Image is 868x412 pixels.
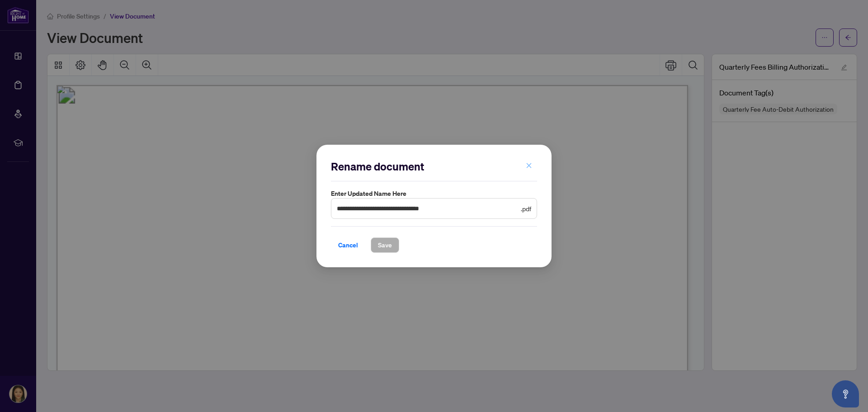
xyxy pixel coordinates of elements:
[331,189,537,199] label: Enter updated name here
[371,237,399,253] button: Save
[338,238,358,252] span: Cancel
[521,204,531,213] span: .pdf
[331,237,365,253] button: Cancel
[331,159,537,174] h2: Rename document
[832,380,859,407] button: Open asap
[526,162,532,169] span: close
